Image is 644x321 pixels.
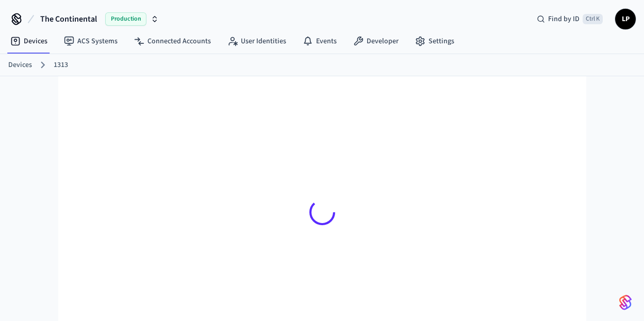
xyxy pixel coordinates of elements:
[345,32,407,50] a: Developer
[615,9,636,29] button: LP
[2,32,56,50] a: Devices
[56,32,126,50] a: ACS Systems
[40,13,97,25] span: The Continental
[548,14,580,24] span: Find by ID
[407,32,463,50] a: Settings
[619,294,632,311] img: SeamLogoGradient.69752ec5.svg
[54,60,68,71] a: 1313
[529,10,611,28] div: Find by IDCtrl K
[583,14,603,24] span: Ctrl K
[8,60,32,71] a: Devices
[105,12,146,26] span: Production
[294,32,345,50] a: Events
[616,10,635,28] span: LP
[126,32,219,50] a: Connected Accounts
[219,32,294,50] a: User Identities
